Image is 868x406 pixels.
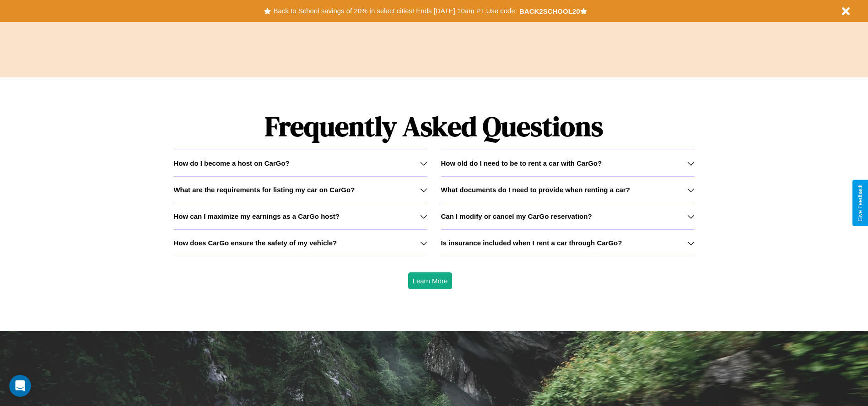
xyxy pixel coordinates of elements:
[441,159,602,167] h3: How old do I need to be to rent a car with CarGo?
[441,212,592,220] h3: Can I modify or cancel my CarGo reservation?
[173,159,289,167] h3: How do I become a host on CarGo?
[408,272,453,289] button: Learn More
[441,239,622,247] h3: Is insurance included when I rent a car through CarGo?
[441,186,630,194] h3: What documents do I need to provide when renting a car?
[173,186,355,194] h3: What are the requirements for listing my car on CarGo?
[857,184,863,222] div: Give Feedback
[271,5,519,17] button: Back to School savings of 20% in select cities! Ends [DATE] 10am PT.Use code:
[519,7,580,15] b: BACK2SCHOOL20
[173,239,337,247] h3: How does CarGo ensure the safety of my vehicle?
[9,375,31,397] iframe: Intercom live chat
[173,103,694,150] h1: Frequently Asked Questions
[173,212,340,220] h3: How can I maximize my earnings as a CarGo host?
